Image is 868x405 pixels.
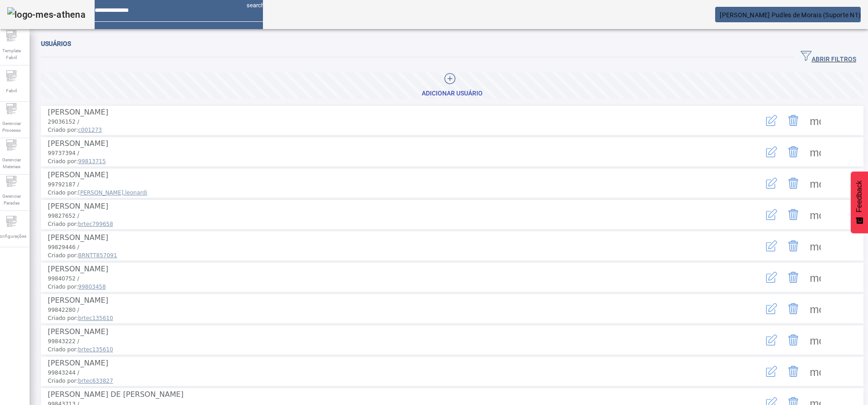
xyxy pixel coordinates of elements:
span: 99843244 / [48,370,79,376]
span: [PERSON_NAME] [48,233,108,242]
span: brtec135610 [78,346,113,353]
span: [PERSON_NAME] [48,202,108,210]
button: Delete [782,141,804,163]
span: Usuários [41,40,71,47]
button: Adicionar Usuário [41,72,863,99]
span: [PERSON_NAME].leonardi [78,190,147,196]
span: Criado por: [48,189,726,197]
button: Mais [804,110,826,131]
span: 99813715 [78,158,106,165]
button: Delete [782,329,804,351]
span: 29036152 / [48,119,79,125]
span: 99840752 / [48,275,79,282]
button: Mais [804,329,826,351]
button: Delete [782,204,804,225]
span: Criado por: [48,314,726,322]
button: Mais [804,298,826,320]
span: 99827652 / [48,213,79,219]
span: [PERSON_NAME] [48,265,108,273]
span: BRNTT857091 [78,252,117,259]
span: Criado por: [48,157,726,165]
div: Adicionar Usuário [422,89,483,98]
span: 99843222 / [48,338,79,345]
button: Mais [804,172,826,194]
span: Fabril [3,85,20,97]
span: [PERSON_NAME] [48,139,108,148]
span: [PERSON_NAME] [48,359,108,367]
span: Criado por: [48,377,726,385]
span: brtec633827 [78,378,113,384]
span: Criado por: [48,220,726,228]
img: logo-mes-athena [7,7,86,22]
span: ABRIR FILTROS [801,50,856,64]
span: [PERSON_NAME] Pudles de Morais (Suporte N1) [720,11,861,19]
button: Mais [804,141,826,163]
span: Criado por: [48,283,726,291]
span: [PERSON_NAME] [48,170,108,179]
span: [PERSON_NAME] [48,296,108,305]
span: Feedback [855,180,863,212]
span: 99842280 / [48,307,79,313]
span: 99829446 / [48,244,79,250]
span: brtec799658 [78,221,113,227]
span: Criado por: [48,126,726,134]
button: Delete [782,110,804,131]
span: Criado por: [48,345,726,354]
button: Delete [782,172,804,194]
button: Feedback - Mostrar pesquisa [851,171,868,233]
button: Mais [804,235,826,257]
span: 99737394 / [48,150,79,156]
span: c001273 [78,127,102,133]
span: [PERSON_NAME] DE [PERSON_NAME] [48,390,183,399]
span: [PERSON_NAME] [48,327,108,336]
button: Delete [782,360,804,382]
span: [PERSON_NAME] [48,108,108,116]
span: 99792187 / [48,181,79,188]
button: Delete [782,266,804,288]
span: brtec135610 [78,315,113,321]
span: 99803458 [78,284,106,290]
button: Delete [782,235,804,257]
span: Criado por: [48,251,726,260]
button: Mais [804,204,826,225]
button: ABRIR FILTROS [793,49,863,65]
button: Mais [804,360,826,382]
button: Delete [782,298,804,320]
button: Mais [804,266,826,288]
